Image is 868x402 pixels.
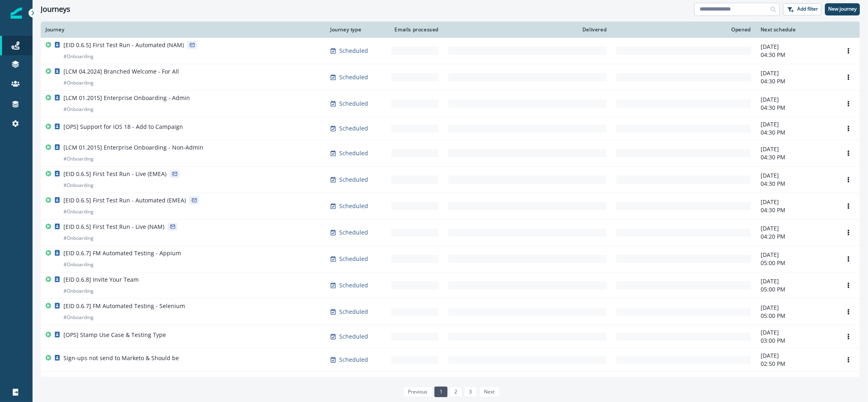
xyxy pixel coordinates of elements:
p: [DATE] [761,120,832,128]
a: Page 1 is your current page [434,387,447,397]
p: 04:30 PM [761,180,832,188]
p: [DATE] [761,352,832,360]
p: [EID 0.6.8] Invite Your Team [63,276,139,284]
button: Options [842,174,855,186]
a: [LCM 01.2015] Enterprise Onboarding - Admin#OnboardingScheduled-[DATE]04:30 PMOptions [41,91,860,117]
div: Journey type [330,26,382,33]
p: 04:20 PM [761,233,832,241]
button: Options [842,354,855,366]
a: Next page [479,387,499,397]
p: [DATE] [761,43,832,51]
p: [DATE] [761,277,832,285]
div: Delivered [448,26,606,33]
a: Page 3 [464,387,477,397]
p: Scheduled [339,202,368,210]
p: [EID 0.6.7] FM Automated Testing - Appium [63,249,181,257]
p: Scheduled [339,73,368,81]
button: Options [842,71,855,83]
p: New journey [828,6,857,12]
button: Options [842,306,855,318]
p: # Onboarding [63,208,94,216]
a: Sign-ups not send to Marketo & Should beScheduled-[DATE]02:50 PMOptions [41,348,860,372]
p: [DATE] [761,145,832,153]
img: Inflection [11,7,22,19]
a: [EID 0.6.5] First Test Run - Automated (EMEA)#OnboardingScheduled-[DATE]04:30 PMOptions [41,193,860,219]
p: [EID 0.6.7] FM Automated Testing - Selenium [63,302,185,310]
p: Scheduled [339,356,368,364]
p: # Onboarding [63,313,94,322]
p: Scheduled [339,149,368,157]
p: [DATE] [761,69,832,77]
p: [DATE] [761,172,832,180]
p: Scheduled [339,255,368,263]
p: [EID 0.6.5] First Test Run - Live (EMEA) [63,170,166,178]
p: Sign-ups not send to Marketo & Should be [63,354,179,362]
p: # Onboarding [63,234,94,242]
p: [EID 0.6.5] First Test Run - Live (NAM) [63,223,164,231]
a: [LCM 01.2015] Enterprise Onboarding - Non-Admin#OnboardingScheduled-[DATE]04:30 PMOptions [41,140,860,167]
button: Options [842,45,855,57]
p: [DATE] [761,96,832,104]
p: 04:30 PM [761,128,832,137]
p: [DATE] [761,375,832,383]
button: Add filter [783,3,822,15]
p: Add filter [797,6,818,12]
p: 04:30 PM [761,104,832,112]
p: Scheduled [339,332,368,341]
p: [LCM 04.2024] Branched Welcome - For All [63,67,179,76]
div: Next schedule [761,26,832,33]
p: Scheduled [339,100,368,108]
p: Scheduled [339,124,368,133]
div: Opened [616,26,751,33]
div: Emails processed [391,26,438,33]
a: Visual Product ActivityScheduled-[DATE]02:00 PMOptions [41,372,860,395]
p: 04:30 PM [761,153,832,161]
p: 04:30 PM [761,51,832,59]
p: [DATE] [761,198,832,206]
p: # Onboarding [63,181,94,189]
a: [OPS] Stamp Use Case & Testing TypeScheduled-[DATE]03:00 PMOptions [41,325,860,348]
button: Options [842,279,855,291]
button: Options [842,226,855,239]
p: [DATE] [761,328,832,337]
button: Options [842,330,855,343]
p: # Onboarding [63,79,94,87]
ul: Pagination [401,387,499,397]
p: 05:00 PM [761,259,832,267]
p: # Onboarding [63,155,94,163]
p: # Onboarding [63,261,94,269]
p: Scheduled [339,228,368,237]
p: Scheduled [339,47,368,55]
button: Options [842,147,855,159]
a: [EID 0.6.7] FM Automated Testing - Selenium#OnboardingScheduled-[DATE]05:00 PMOptions [41,299,860,325]
button: Options [842,200,855,212]
a: [EID 0.6.7] FM Automated Testing - Appium#OnboardingScheduled-[DATE]05:00 PMOptions [41,246,860,272]
p: 02:50 PM [761,360,832,368]
p: [DATE] [761,304,832,312]
h1: Journeys [41,5,70,14]
p: Scheduled [339,308,368,316]
button: Options [842,253,855,265]
a: [EID 0.6.5] First Test Run - Live (NAM)#OnboardingScheduled-[DATE]04:20 PMOptions [41,219,860,246]
p: 04:30 PM [761,77,832,85]
p: Scheduled [339,281,368,289]
p: # Onboarding [63,105,94,113]
a: Page 2 [449,387,462,397]
p: # Onboarding [63,287,94,295]
a: [EID 0.6.8] Invite Your Team#OnboardingScheduled-[DATE]05:00 PMOptions [41,272,860,299]
p: [OPS] Stamp Use Case & Testing Type [63,331,166,339]
p: [EID 0.6.5] First Test Run - Automated (EMEA) [63,196,186,204]
div: Journey [46,26,321,33]
p: 05:00 PM [761,285,832,293]
a: [OPS] Support for iOS 18 - Add to CampaignScheduled-[DATE]04:30 PMOptions [41,117,860,140]
button: New journey [825,3,860,15]
p: 04:30 PM [761,206,832,214]
a: [EID 0.6.5] First Test Run - Live (EMEA)#OnboardingScheduled-[DATE]04:30 PMOptions [41,167,860,193]
a: [EID 0.6.5] First Test Run - Automated (NAM)#OnboardingScheduled-[DATE]04:30 PMOptions [41,38,860,64]
button: Options [842,122,855,135]
p: # Onboarding [63,52,94,61]
p: Scheduled [339,176,368,184]
p: [LCM 01.2015] Enterprise Onboarding - Admin [63,94,190,102]
p: [DATE] [761,251,832,259]
p: [LCM 01.2015] Enterprise Onboarding - Non-Admin [63,143,203,152]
